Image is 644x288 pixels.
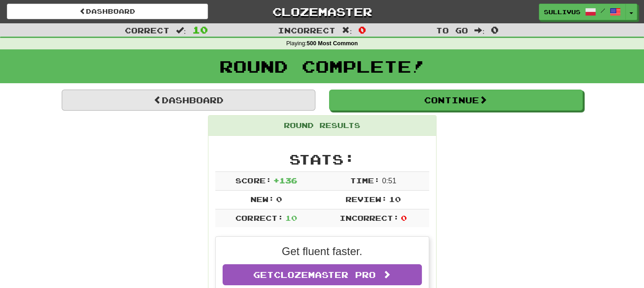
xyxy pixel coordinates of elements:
[215,152,429,167] h2: Stats:
[222,4,423,20] a: Clozemaster
[389,195,401,203] span: 10
[350,176,380,185] span: Time:
[474,27,484,34] span: :
[307,40,358,47] strong: 500 Most Common
[223,244,422,259] p: Get fluent faster.
[401,213,407,222] span: 0
[176,27,186,34] span: :
[274,270,376,280] span: Clozemaster Pro
[3,57,641,75] h1: Round Complete!
[235,176,271,185] span: Score:
[125,26,170,35] span: Correct
[358,24,366,35] span: 0
[491,24,499,35] span: 0
[342,27,352,34] span: :
[601,7,605,14] span: /
[273,176,297,185] span: + 136
[329,90,583,111] button: Continue
[544,8,580,16] span: sullivus
[192,24,208,35] span: 10
[340,213,399,222] span: Incorrect:
[436,26,468,35] span: To go
[223,264,422,285] a: GetClozemaster Pro
[382,177,396,185] span: 0 : 51
[235,213,283,222] span: Correct:
[7,4,208,19] a: Dashboard
[346,195,387,203] span: Review:
[278,26,335,35] span: Incorrect
[250,195,274,203] span: New:
[208,116,436,136] div: Round Results
[285,213,297,222] span: 10
[539,4,626,20] a: sullivus /
[276,195,282,203] span: 0
[62,90,315,111] a: Dashboard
